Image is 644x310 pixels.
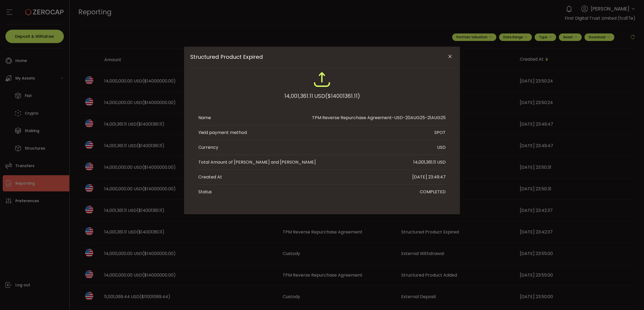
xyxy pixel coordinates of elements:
span: Structured Product Expired [190,54,427,60]
button: Close [445,52,455,61]
div: COMPLETED [420,189,446,195]
div: Structured Product Expired [184,47,460,214]
div: Total Amount of [PERSON_NAME] and [PERSON_NAME] [198,159,316,166]
div: SPOT [434,129,446,136]
span: ($14001361.11) [325,91,360,101]
div: 14,001,361.11 USD [413,159,446,166]
div: [DATE] 23:49:47 [412,174,446,180]
div: 14,001,361.11 USD [284,91,360,101]
div: Name [198,115,211,121]
div: USD [437,144,446,151]
div: Currency [198,144,218,151]
div: Created At [198,174,222,180]
div: Yield payment method [198,129,247,136]
div: Status [198,189,212,195]
iframe: Chat Widget [617,284,644,310]
div: TPM Reverse Repurchase Agreement-USD-20AUG25-21AUG25 [312,115,446,121]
